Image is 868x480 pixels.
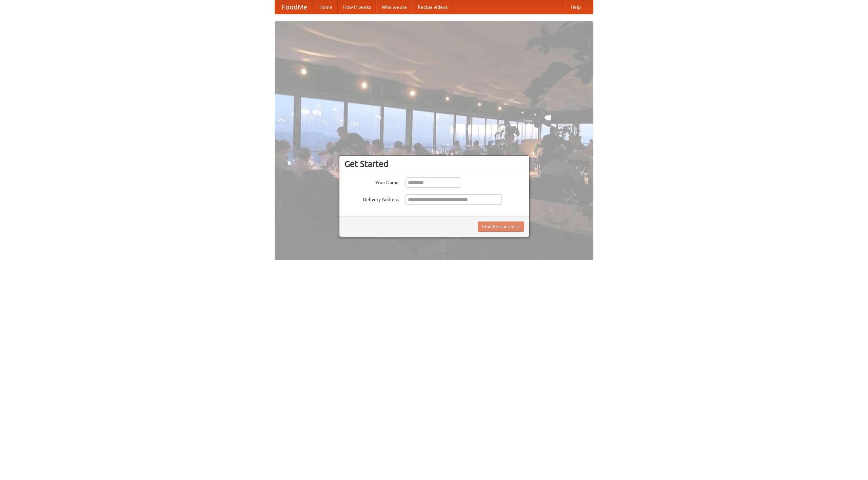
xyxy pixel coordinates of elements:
a: FoodMe [275,0,314,14]
label: Delivery Address [344,194,399,203]
a: Recipe videos [412,0,453,14]
a: Help [565,0,586,14]
a: Home [314,0,338,14]
a: How it works [338,0,376,14]
label: Your Name [344,177,399,186]
a: Who we are [376,0,412,14]
button: Find Restaurants! [478,222,524,232]
h3: Get Started [344,159,524,169]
